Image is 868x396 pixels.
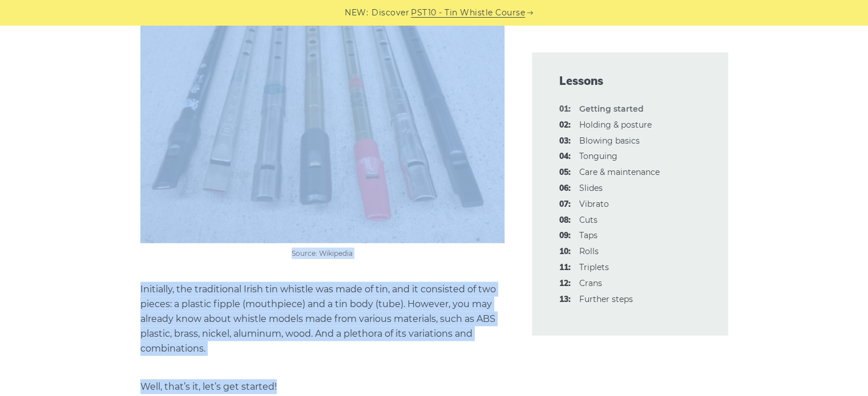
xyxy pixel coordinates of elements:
[579,183,603,193] a: 06:Slides
[559,214,571,227] span: 08:
[140,379,504,394] p: Well, that’s it, let’s get started!
[579,294,633,304] a: 13:Further steps
[559,277,571,291] span: 12:
[559,73,701,89] span: Lessons
[579,230,597,240] a: 09:Taps
[559,293,571,307] span: 13:
[559,150,571,164] span: 04:
[411,6,525,19] a: PST10 - Tin Whistle Course
[579,136,640,146] a: 03:Blowing basics
[579,262,609,272] a: 11:Triplets
[579,104,644,114] strong: Getting started
[559,245,571,259] span: 10:
[140,281,504,356] p: Initially, the traditional Irish tin whistle was made of tin, and it consisted of two pieces: a p...
[140,247,504,259] figcaption: Source: Wikipedia
[345,6,368,19] span: NEW:
[559,182,571,195] span: 06:
[579,278,602,288] a: 12:Crans
[579,215,597,225] a: 08:Cuts
[579,167,660,177] a: 05:Care & maintenance
[559,119,571,132] span: 02:
[579,199,609,209] a: 07:Vibrato
[579,246,599,256] a: 10:Rolls
[559,229,571,243] span: 09:
[559,198,571,211] span: 07:
[372,6,409,19] span: Discover
[579,120,652,130] a: 02:Holding & posture
[559,134,571,148] span: 03:
[579,151,617,161] a: 04:Tonguing
[559,166,571,179] span: 05:
[559,103,571,116] span: 01:
[559,261,571,275] span: 11:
